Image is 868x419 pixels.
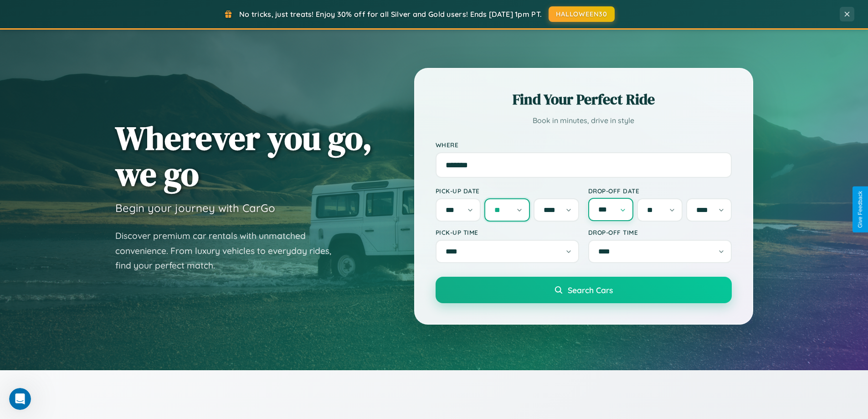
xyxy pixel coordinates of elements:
[9,388,31,410] iframe: Intercom live chat
[588,228,732,236] label: Drop-off Time
[436,141,732,149] label: Where
[115,228,343,273] p: Discover premium car rentals with unmatched convenience. From luxury vehicles to everyday rides, ...
[436,89,732,109] h2: Find Your Perfect Ride
[436,228,579,236] label: Pick-up Time
[436,187,579,195] label: Pick-up Date
[239,10,542,19] span: No tricks, just treats! Enjoy 30% off for all Silver and Gold users! Ends [DATE] 1pm PT.
[115,120,372,192] h1: Wherever you go, we go
[857,191,863,228] div: Give Feedback
[588,187,732,195] label: Drop-off Date
[436,114,732,127] p: Book in minutes, drive in style
[115,201,275,215] h3: Begin your journey with CarGo
[568,285,613,295] span: Search Cars
[549,6,615,22] button: HALLOWEEN30
[436,277,732,303] button: Search Cars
